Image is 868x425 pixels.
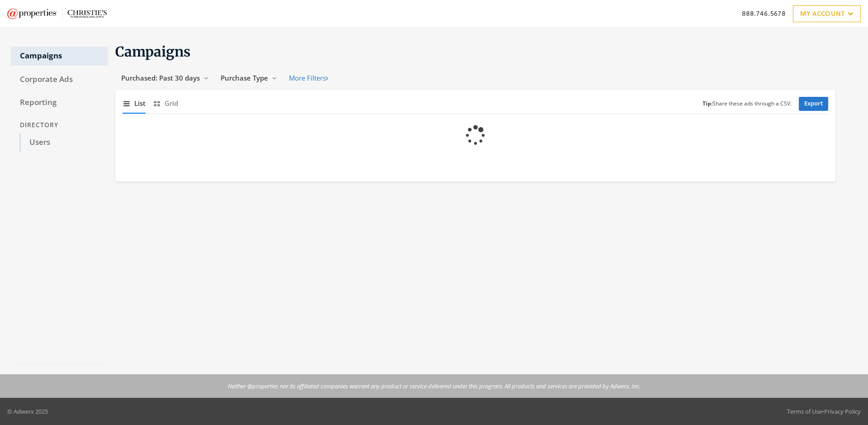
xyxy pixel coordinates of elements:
button: List [123,94,146,113]
button: Grid [153,94,178,113]
button: More Filters [283,70,334,86]
a: Export [799,97,828,111]
span: List [134,98,146,109]
div: Directory [11,117,108,134]
div: • [787,407,861,416]
b: Tip: [703,100,712,107]
a: Terms of Use [787,407,822,415]
img: Adwerx [7,9,107,19]
a: Campaigns [11,47,108,66]
p: Neither @properties nor its affiliated companies warrant any product or service delivered under t... [228,382,641,391]
button: Purchased: Past 30 days [115,70,215,86]
span: Purchase Type [221,73,268,82]
span: Purchased: Past 30 days [121,73,200,82]
a: Reporting [11,93,108,112]
p: © Adwerx 2025 [7,407,48,416]
a: My Account [793,5,861,22]
span: Grid [165,98,178,109]
a: Privacy Policy [824,407,861,415]
a: Users [20,133,108,152]
a: Corporate Ads [11,70,108,89]
span: Campaigns [115,43,191,60]
a: 888.746.5678 [742,9,786,18]
button: Purchase Type [215,70,283,86]
small: Share these ads through a CSV. [703,100,792,108]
